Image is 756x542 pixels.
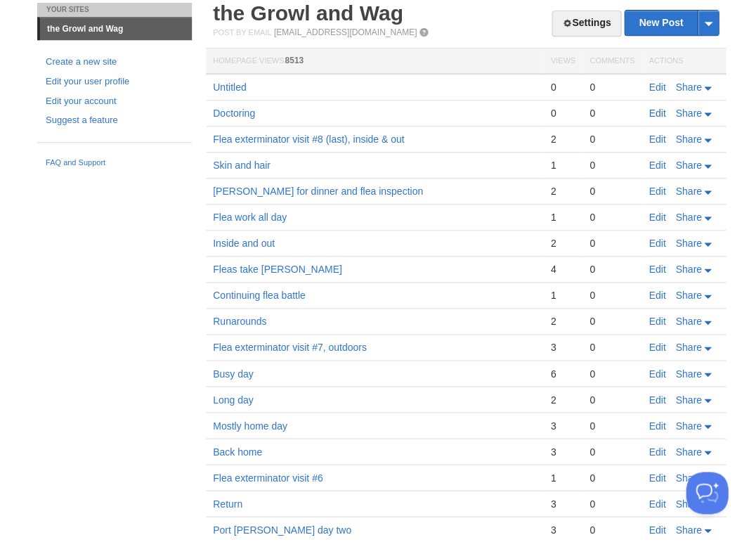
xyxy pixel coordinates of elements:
[550,471,575,484] div: 1
[649,134,665,145] a: Edit
[675,472,701,483] span: Share
[550,263,575,276] div: 4
[213,160,271,171] a: Skin and hair
[675,264,701,275] span: Share
[649,472,665,483] a: Edit
[589,445,634,458] div: 0
[589,211,634,224] div: 0
[37,3,192,17] li: Your Sites
[550,445,575,458] div: 3
[675,394,701,405] span: Share
[641,49,726,75] th: Actions
[550,315,575,328] div: 2
[649,524,665,535] a: Edit
[589,523,634,536] div: 0
[649,342,665,353] a: Edit
[550,159,575,172] div: 1
[649,212,665,223] a: Edit
[589,133,634,146] div: 0
[40,18,192,40] a: the Growl and Wag
[649,160,665,171] a: Edit
[589,237,634,250] div: 0
[649,238,665,249] a: Edit
[213,368,254,379] a: Busy day
[550,341,575,354] div: 3
[649,264,665,275] a: Edit
[649,108,665,119] a: Edit
[649,498,665,509] a: Edit
[552,11,621,37] a: Settings
[213,264,342,275] a: Fleas take [PERSON_NAME]
[213,1,403,25] a: the Growl and Wag
[675,342,701,353] span: Share
[550,237,575,250] div: 2
[649,186,665,197] a: Edit
[649,290,665,301] a: Edit
[550,289,575,302] div: 1
[206,49,543,75] th: Homepage Views
[213,108,255,119] a: Doctoring
[550,107,575,120] div: 0
[213,134,404,145] a: Flea exterminator visit #8 (last), inside & out
[213,82,246,93] a: Untitled
[649,368,665,379] a: Edit
[649,316,665,327] a: Edit
[675,368,701,379] span: Share
[550,393,575,406] div: 2
[589,185,634,198] div: 0
[675,82,701,93] span: Share
[675,420,701,431] span: Share
[589,289,634,302] div: 0
[550,185,575,198] div: 2
[675,134,701,145] span: Share
[589,341,634,354] div: 0
[675,446,701,457] span: Share
[589,497,634,510] div: 0
[589,81,634,93] div: 0
[589,367,634,380] div: 0
[213,316,266,327] a: Runarounds
[550,211,575,224] div: 1
[675,212,701,223] span: Share
[213,238,275,249] a: Inside and out
[675,108,701,119] span: Share
[213,524,351,535] a: Port [PERSON_NAME] day two
[625,11,718,35] a: New Post
[274,27,417,37] a: [EMAIL_ADDRESS][DOMAIN_NAME]
[213,28,271,37] span: Post by Email
[589,471,634,484] div: 0
[589,107,634,120] div: 0
[589,393,634,406] div: 0
[213,498,242,509] a: Return
[213,394,254,405] a: Long day
[550,419,575,432] div: 3
[213,186,423,197] a: [PERSON_NAME] for dinner and flea inspection
[675,498,701,509] span: Share
[550,133,575,146] div: 2
[675,290,701,301] span: Share
[589,419,634,432] div: 0
[46,157,183,169] a: FAQ and Support
[649,446,665,457] a: Edit
[550,81,575,93] div: 0
[582,49,641,75] th: Comments
[213,290,306,301] a: Continuing flea battle
[675,186,701,197] span: Share
[543,49,582,75] th: Views
[589,159,634,172] div: 0
[46,113,183,128] a: Suggest a feature
[213,212,287,223] a: Flea work all day
[675,238,701,249] span: Share
[686,472,728,514] iframe: Help Scout Beacon - Open
[213,472,322,483] a: Flea exterminator visit #6
[675,524,701,535] span: Share
[213,420,287,431] a: Mostly home day
[675,160,701,171] span: Share
[285,56,304,65] span: 8513
[589,315,634,328] div: 0
[649,394,665,405] a: Edit
[649,82,665,93] a: Edit
[649,420,665,431] a: Edit
[550,367,575,380] div: 6
[46,55,183,70] a: Create a new site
